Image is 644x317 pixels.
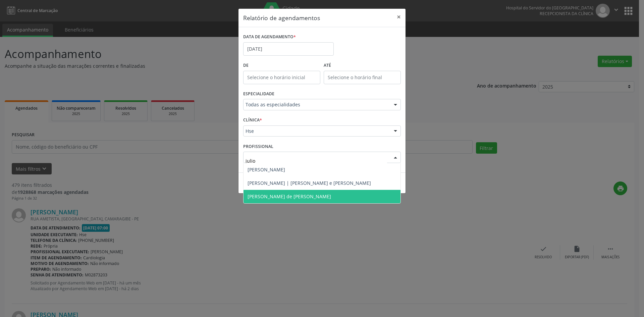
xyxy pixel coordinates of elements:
[246,101,387,108] span: Todas as especialidades
[392,9,406,25] button: Close
[243,32,296,42] label: DATA DE AGENDAMENTO
[246,154,387,167] input: Selecione um profissional
[248,180,371,186] span: [PERSON_NAME] | [PERSON_NAME] e [PERSON_NAME]
[248,193,331,200] span: [PERSON_NAME] de [PERSON_NAME]
[243,89,274,99] label: ESPECIALIDADE
[243,115,262,125] label: CLÍNICA
[243,71,320,84] input: Selecione o horário inicial
[243,60,320,71] label: De
[243,13,320,22] h5: Relatório de agendamentos
[243,42,334,56] input: Selecione uma data ou intervalo
[246,128,387,135] span: Hse
[324,71,401,84] input: Selecione o horário final
[243,141,273,152] label: PROFISSIONAL
[324,60,401,71] label: ATÉ
[248,166,285,173] span: [PERSON_NAME]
